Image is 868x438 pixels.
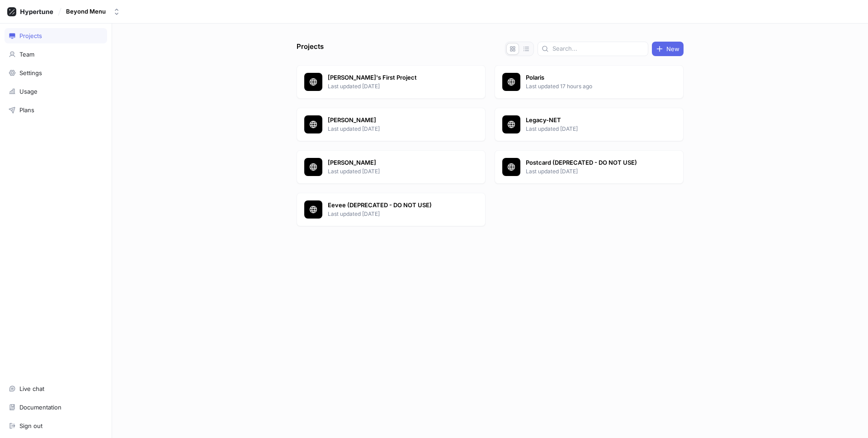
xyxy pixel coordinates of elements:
[526,116,657,125] p: Legacy-NET
[328,82,459,90] p: Last updated [DATE]
[66,8,106,15] div: Beyond Menu
[526,125,657,133] p: Last updated [DATE]
[328,201,459,210] p: Eevee (DEPRECATED - DO NOT USE)
[62,4,124,19] button: Beyond Menu
[652,42,684,56] button: New
[297,42,324,56] p: Projects
[666,46,679,52] span: New
[526,167,657,176] p: Last updated [DATE]
[328,116,459,125] p: [PERSON_NAME]
[19,106,34,114] div: Plans
[19,88,38,95] div: Usage
[19,422,42,429] div: Sign out
[328,210,459,218] p: Last updated [DATE]
[19,32,42,39] div: Projects
[526,73,657,82] p: Polaris
[5,65,107,81] a: Settings
[552,44,644,53] input: Search...
[5,28,107,43] a: Projects
[328,125,459,133] p: Last updated [DATE]
[526,158,657,167] p: Postcard (DEPRECATED - DO NOT USE)
[5,47,107,62] a: Team
[5,84,107,99] a: Usage
[19,404,61,411] div: Documentation
[328,73,459,82] p: [PERSON_NAME]'s First Project
[328,167,459,176] p: Last updated [DATE]
[19,385,44,392] div: Live chat
[328,158,459,167] p: [PERSON_NAME]
[19,51,34,58] div: Team
[19,69,42,76] div: Settings
[5,102,107,118] a: Plans
[526,82,657,90] p: Last updated 17 hours ago
[5,400,107,415] a: Documentation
